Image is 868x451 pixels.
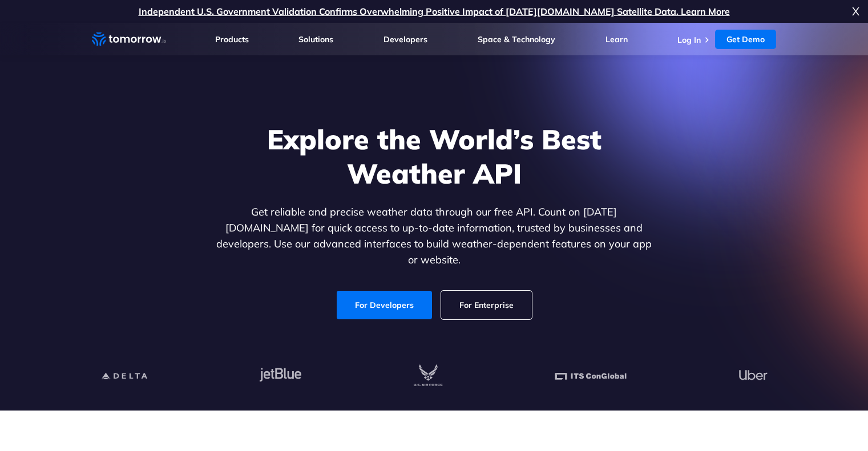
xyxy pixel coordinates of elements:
a: Products [215,34,249,44]
a: Home link [92,31,166,48]
a: For Enterprise [441,291,532,319]
a: Developers [383,34,427,44]
a: For Developers [337,291,432,319]
a: Learn [605,34,628,44]
h1: Explore the World’s Best Weather API [214,122,655,190]
a: Get Demo [715,30,776,49]
a: Space & Technology [478,34,555,44]
a: Solutions [298,34,333,44]
a: Independent U.S. Government Validation Confirms Overwhelming Positive Impact of [DATE][DOMAIN_NAM... [139,6,730,17]
a: Log In [677,35,701,45]
p: Get reliable and precise weather data through our free API. Count on [DATE][DOMAIN_NAME] for quic... [214,204,655,268]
